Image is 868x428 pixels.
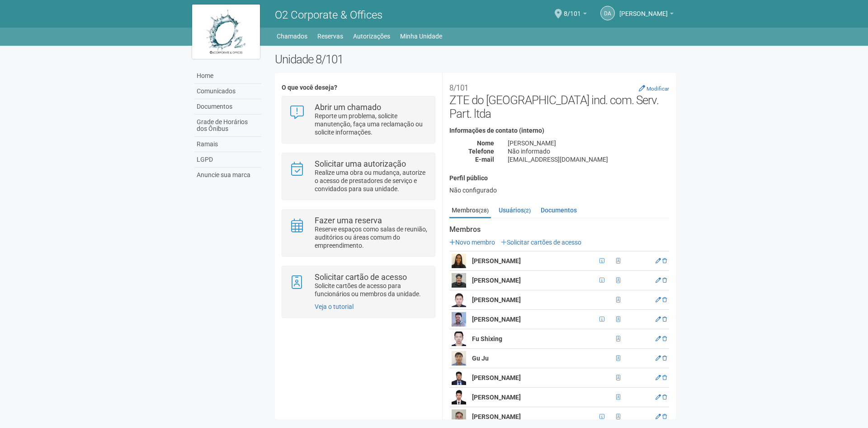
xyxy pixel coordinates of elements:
[449,186,669,194] div: Não configurado
[289,160,428,193] a: Solicitar uma autorização Realize uma obra ou mudança, autorize o acesso de prestadores de serviç...
[449,239,495,246] a: Novo membro
[472,374,521,381] strong: [PERSON_NAME]
[315,282,428,298] p: Solicite cartões de acesso para funcionários ou membros da unidade.
[452,370,466,385] img: user.png
[501,147,676,155] div: Não informado
[449,226,669,234] strong: Membros
[472,413,521,420] strong: [PERSON_NAME]
[619,1,668,17] span: Daniel Andres Soto Lozada
[449,127,669,134] h4: Informações de contato (interno)
[315,112,428,136] p: Reporte um problema, solicite manutenção, faça uma reclamação ou solicite informações.
[656,316,661,322] a: Editar membro
[479,207,489,214] small: (28)
[194,68,261,84] a: Home
[275,53,676,66] h2: Unidade 8/101
[656,277,661,284] a: Editar membro
[315,102,381,112] strong: Abrir um chamado
[501,239,581,246] a: Solicitar cartões de acesso
[289,216,428,250] a: Fazer uma reserva Reserve espaços como salas de reunião, auditórios ou áreas comum do empreendime...
[600,6,615,20] a: DA
[662,394,667,400] a: Excluir membro
[477,139,494,147] strong: Nome
[501,155,676,164] div: [EMAIL_ADDRESS][DOMAIN_NAME]
[496,203,533,217] a: Usuários(2)
[619,11,674,19] a: [PERSON_NAME]
[315,159,406,168] strong: Solicitar uma autorização
[289,273,428,298] a: Solicitar cartão de acesso Solicite cartões de acesso para funcionários ou membros da unidade.
[662,277,667,284] a: Excluir membro
[656,336,661,342] a: Editar membro
[194,168,261,183] a: Anuncie sua marca
[449,80,669,120] h2: ZTE do [GEOGRAPHIC_DATA] ind. com. Serv. Part. ltda
[468,148,494,155] strong: Telefone
[472,277,521,284] strong: [PERSON_NAME]
[452,312,466,327] img: user.png
[472,296,521,303] strong: [PERSON_NAME]
[452,293,466,307] img: user.png
[662,336,667,342] a: Excluir membro
[656,355,661,361] a: Editar membro
[452,390,466,404] img: user.png
[315,216,382,225] strong: Fazer uma reserva
[315,225,428,250] p: Reserve espaços como salas de reunião, auditórios ou áreas comum do empreendimento.
[192,5,260,59] img: logo.jpg
[449,203,491,218] a: Membros(28)
[656,414,661,420] a: Editar membro
[564,11,587,19] a: 8/101
[656,394,661,400] a: Editar membro
[475,156,494,163] strong: E-mail
[564,1,581,17] span: 8/101
[277,30,307,43] a: Chamados
[194,152,261,168] a: LGPD
[449,83,468,92] small: 8/101
[646,86,669,92] small: Modificar
[452,254,466,268] img: user.png
[472,355,489,362] strong: Gu Ju
[194,115,261,137] a: Grade de Horários dos Ônibus
[275,9,382,21] span: O2 Corporate & Offices
[289,103,428,136] a: Abrir um chamado Reporte um problema, solicite manutenção, faça uma reclamação ou solicite inform...
[656,375,661,381] a: Editar membro
[524,207,531,214] small: (2)
[472,257,521,264] strong: [PERSON_NAME]
[472,335,502,342] strong: Fu Shixing
[538,203,579,217] a: Documentos
[662,258,667,264] a: Excluir membro
[315,272,407,282] strong: Solicitar cartão de acesso
[662,297,667,303] a: Excluir membro
[194,99,261,115] a: Documentos
[194,137,261,152] a: Ramais
[315,168,428,193] p: Realize uma obra ou mudança, autorize o acesso de prestadores de serviço e convidados para sua un...
[639,85,669,92] a: Modificar
[452,332,466,346] img: user.png
[282,84,435,91] h4: O que você deseja?
[317,30,343,43] a: Reservas
[452,409,466,424] img: user.png
[662,375,667,381] a: Excluir membro
[656,297,661,303] a: Editar membro
[315,303,354,310] a: Veja o tutorial
[194,84,261,99] a: Comunicados
[400,30,442,43] a: Minha Unidade
[452,351,466,365] img: user.png
[472,316,521,323] strong: [PERSON_NAME]
[656,258,661,264] a: Editar membro
[662,316,667,322] a: Excluir membro
[452,273,466,288] img: user.png
[501,139,676,147] div: [PERSON_NAME]
[353,30,390,43] a: Autorizações
[662,355,667,361] a: Excluir membro
[472,394,521,401] strong: [PERSON_NAME]
[449,175,669,182] h4: Perfil público
[662,414,667,420] a: Excluir membro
